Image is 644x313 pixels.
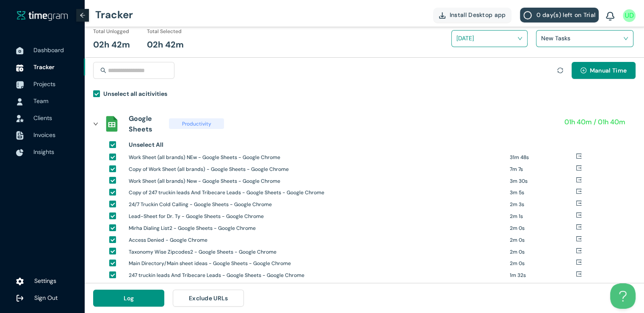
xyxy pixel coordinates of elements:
[510,224,576,232] h1: 2m 0s
[189,293,228,303] span: Exclude URLs
[606,12,614,21] img: BellIcon
[129,224,503,232] h1: Mirha Dialing List2 - Google Sheets - Google Chrome
[129,212,503,221] h1: Lead-Sheet for Dr. Ty - Google Sheets - Google Chrome
[33,63,55,71] span: Tracker
[129,154,503,162] h1: Work Sheet (all brands) NEw - Google Sheets - Google Chrome
[16,294,24,302] img: logOut.ca60ddd252d7bab9102ea2608abe0238.svg
[576,200,582,206] span: export
[557,67,563,73] span: sync
[17,10,68,20] img: timegram
[129,236,503,244] h1: Access Denied - Google Chrome
[510,189,576,197] h1: 3m 5s
[16,149,24,156] img: InsightsIcon
[439,12,445,19] img: DownloadApp
[93,28,129,36] h1: Total Unlogged
[129,113,160,134] h1: Google Sheets
[93,121,98,126] span: right
[610,283,636,309] iframe: Toggle Customer Support
[103,89,167,98] h1: Unselect all acitivities
[572,62,636,79] button: plus-circleManual Time
[173,290,244,307] button: Exclude URLs
[564,117,625,127] h1: 01h 40m / 01h 40m
[16,277,24,285] img: settings.78e04af822cf15d41b38c81147b09f22.svg
[520,8,599,22] button: 0 day(s) left on Trial
[433,8,512,22] button: Install Desktop app
[33,97,48,105] span: Team
[541,32,641,45] h1: New Tasks
[576,259,582,265] span: export
[129,201,503,209] h1: 24/7 Truckin Cold Calling - Google Sheets - Google Chrome
[576,177,582,183] span: export
[80,12,86,18] span: arrow-left
[103,115,120,132] img: assets%2Ficons%2Fsheets_official.png
[93,290,164,307] button: Log
[95,2,133,28] h1: Tracker
[510,154,576,162] h1: 31m 48s
[576,153,582,159] span: export
[510,165,576,173] h1: 7m 7s
[129,271,503,279] h1: 247 truckin leads And Tribecare Leads - Google Sheets - Google Chrome
[576,212,582,218] span: export
[450,10,506,20] span: Install Desktop app
[34,294,58,302] span: Sign Out
[124,293,134,303] span: Log
[576,248,582,254] span: export
[576,165,582,171] span: export
[34,277,56,285] span: Settings
[33,114,52,122] span: Clients
[510,212,576,221] h1: 2m 1s
[536,10,595,20] span: 0 day(s) left on Trial
[33,148,54,156] span: Insights
[129,260,503,268] h1: Main Directory/Main sheet ideas - Google Sheets - Google Chrome
[147,38,184,51] h1: 02h 42m
[16,64,24,72] img: TimeTrackerIcon
[510,201,576,209] h1: 2m 3s
[16,131,24,140] img: InvoiceIcon
[576,188,582,194] span: export
[100,67,106,73] span: search
[129,140,163,149] h1: Unselect All
[129,248,503,256] h1: Taxonomy Wise Zipcodes2 - Google Sheets - Google Chrome
[576,224,582,230] span: export
[93,38,130,51] h1: 02h 42m
[510,236,576,244] h1: 2m 0s
[16,81,24,89] img: ProjectIcon
[33,131,55,139] span: Invoices
[129,189,503,197] h1: Copy of 247 truckin leads And Tribecare Leads - Google Sheets - Google Chrome
[129,165,503,173] h1: Copy of Work Sheet (all brands) - Google Sheets - Google Chrome
[580,67,586,74] span: plus-circle
[576,236,582,242] span: export
[33,80,55,88] span: Projects
[510,177,576,185] h1: 3m 30s
[147,28,182,36] h1: Total Selected
[169,118,224,129] span: Productivity
[576,271,582,277] span: export
[17,10,68,21] a: timegram
[510,248,576,256] h1: 2m 0s
[129,177,503,185] h1: Work Sheet (all brands) New - Google Sheets - Google Chrome
[33,46,64,54] span: Dashboard
[590,66,627,75] span: Manual Time
[510,260,576,268] h1: 2m 0s
[16,98,24,106] img: UserIcon
[510,271,576,279] h1: 1m 32s
[16,115,24,122] img: InvoiceIcon
[623,9,636,22] img: UserIcon
[16,47,24,55] img: DashboardIcon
